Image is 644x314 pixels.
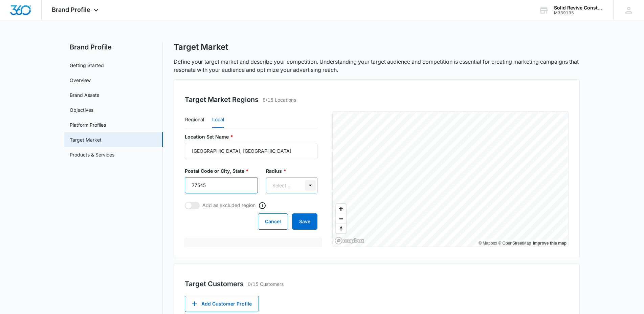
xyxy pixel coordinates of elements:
label: Location Set Name [185,133,317,140]
a: Mapbox homepage [335,237,364,245]
div: account id [554,11,603,15]
button: Cancel [258,213,288,230]
input: 76201 [185,177,258,193]
a: Platform Profiles [70,121,106,128]
a: Mapbox [479,241,497,246]
canvas: Map [333,112,568,247]
button: Local [212,112,224,128]
button: Reset bearing to north [336,224,346,233]
a: Objectives [70,106,93,113]
a: Overview [70,77,91,84]
a: Improve this map [533,241,567,246]
p: 0/15 Customers [248,280,284,288]
p: 8/15 Locations [263,96,296,103]
p: Define your target market and describe your competition. Understanding your target audience and c... [174,58,580,74]
label: Postal Code or City, State [185,167,258,174]
button: Zoom in [336,204,346,214]
button: Add Customer Profile [185,296,259,312]
button: Zoom out [336,214,346,224]
a: OpenStreetMap [498,241,531,246]
div: account name [554,5,603,11]
input: Enter Name [185,143,317,159]
h3: Target Customers [185,279,244,289]
h1: Target Market [174,42,228,52]
a: Brand Assets [70,91,99,99]
a: Getting Started [70,62,104,69]
h2: Brand Profile [64,42,163,52]
span: Brand Profile [52,6,90,13]
a: Target Market [70,136,102,143]
p: Add as excluded region [202,202,256,209]
button: Regional [185,112,204,128]
a: Products & Services [70,151,114,158]
label: Radius [266,167,317,174]
span: Reset bearing to north [336,224,346,233]
h3: Target Market Regions [185,95,259,105]
button: Save [292,213,317,230]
